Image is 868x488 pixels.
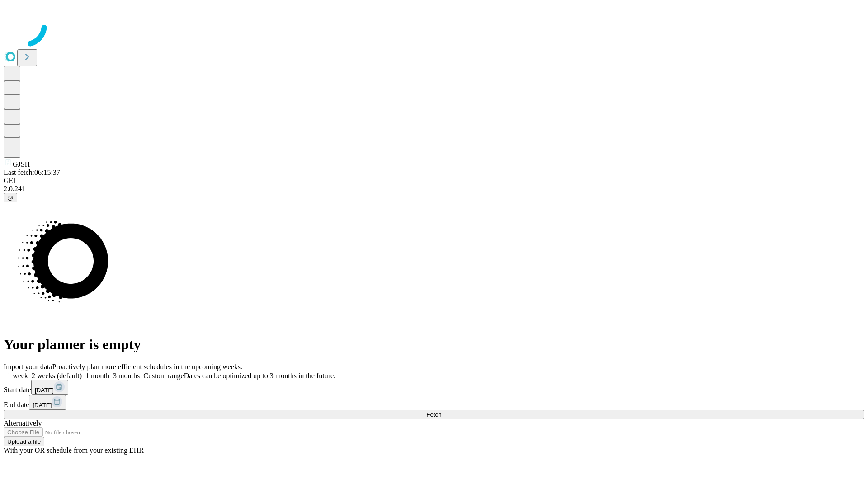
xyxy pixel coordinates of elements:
[143,372,184,380] span: Custom range
[4,193,17,202] button: @
[4,363,52,371] span: Import your data
[4,419,42,427] span: Alternatively
[4,410,864,419] button: Fetch
[13,160,30,168] span: GJSH
[33,402,52,408] span: [DATE]
[4,380,864,395] div: Start date
[4,446,144,454] span: With your OR schedule from your existing EHR
[85,372,109,380] span: 1 month
[113,372,140,380] span: 3 months
[4,395,864,410] div: End date
[4,437,44,446] button: Upload a file
[31,380,68,395] button: [DATE]
[4,185,864,193] div: 2.0.241
[184,372,335,380] span: Dates can be optimized up to 3 months in the future.
[7,194,14,201] span: @
[4,169,60,176] span: Last fetch: 06:15:37
[426,411,441,418] span: Fetch
[52,363,242,371] span: Proactively plan more efficient schedules in the upcoming weeks.
[4,177,864,185] div: GEI
[29,395,66,410] button: [DATE]
[4,336,864,353] h1: Your planner is empty
[35,387,54,394] span: [DATE]
[7,372,28,380] span: 1 week
[32,372,82,380] span: 2 weeks (default)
